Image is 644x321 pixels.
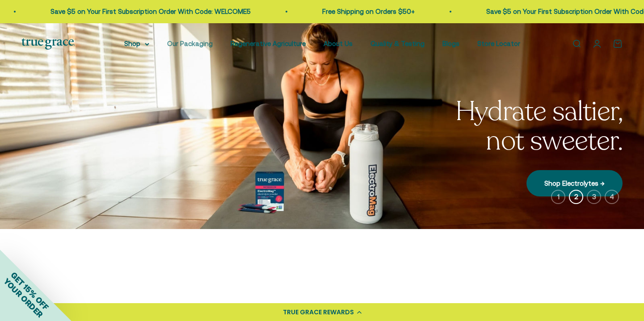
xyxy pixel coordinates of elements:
[442,40,459,47] a: Blogs
[569,190,583,204] button: 2
[324,40,353,47] a: About Us
[370,40,425,47] a: Quality & Testing
[551,190,565,204] button: 1
[587,190,601,204] button: 3
[2,276,45,319] span: YOUR ORDER
[321,8,414,15] a: Free Shipping on Orders $50+
[167,40,213,47] a: Our Packaging
[231,40,306,47] a: Regenerative Agriculture
[605,190,619,204] button: 4
[455,93,623,159] split-lines: Hydrate saltier, not sweeter.
[124,38,149,49] summary: Shop
[477,40,520,47] a: Store Locator
[50,6,250,17] p: Save $5 on Your First Subscription Order With Code: WELCOME5
[526,170,623,196] a: Shop Electrolytes →
[283,308,354,317] div: TRUE GRACE REWARDS
[9,270,51,312] span: GET 15% OFF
